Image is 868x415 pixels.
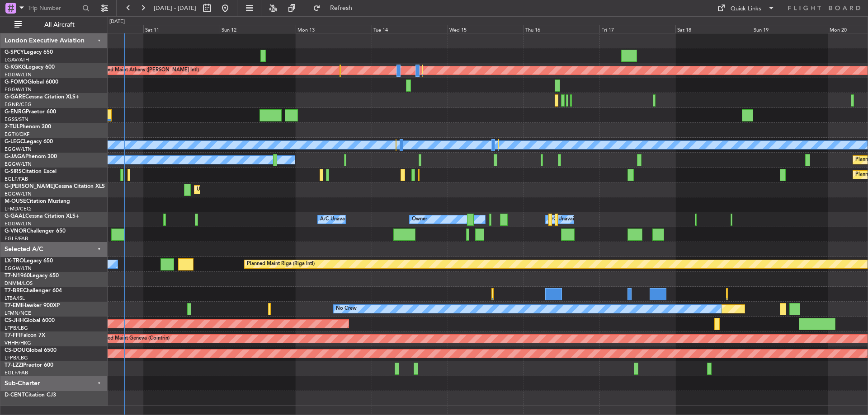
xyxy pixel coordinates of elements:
a: CS-DOUGlobal 6500 [5,348,57,353]
div: Owner [412,213,427,226]
a: EGGW/LTN [5,161,32,168]
a: G-SPCYLegacy 650 [5,50,53,55]
span: D-CENT [5,392,25,398]
a: G-ENRGPraetor 600 [5,109,56,115]
button: Refresh [309,1,363,15]
span: G-SPCY [5,50,24,55]
span: G-JAGA [5,154,25,159]
div: Unplanned Maint [GEOGRAPHIC_DATA] ([GEOGRAPHIC_DATA]) [197,183,345,196]
a: G-LEGCLegacy 600 [5,139,53,145]
a: CS-JHHGlobal 6000 [5,318,55,323]
span: T7-N1960 [5,273,30,279]
span: T7-BRE [5,288,23,294]
a: EGGW/LTN [5,220,32,227]
a: G-VNORChallenger 650 [5,228,66,234]
a: D-CENTCitation CJ3 [5,392,56,398]
a: LFMN/NCE [5,310,31,317]
div: Mon 13 [296,25,372,33]
span: G-SIRS [5,169,22,174]
span: [DATE] - [DATE] [154,4,196,12]
a: EGGW/LTN [5,86,32,93]
a: EGNR/CEG [5,101,32,108]
div: Planned Maint Athens ([PERSON_NAME] Intl) [95,64,199,77]
a: EGTK/OXF [5,131,29,138]
span: G-LEGC [5,139,24,145]
div: Tue 14 [372,25,448,33]
a: EGLF/FAB [5,235,28,242]
span: M-OUSE [5,199,26,204]
a: G-GARECessna Citation XLS+ [5,94,79,100]
span: G-KGKG [5,65,26,70]
a: EGGW/LTN [5,71,32,78]
a: EGLF/FAB [5,176,28,182]
span: T7-EMI [5,303,22,308]
a: EGGW/LTN [5,265,32,272]
a: M-OUSECitation Mustang [5,199,70,204]
a: VHHH/HKG [5,340,31,346]
a: EGGW/LTN [5,191,32,197]
span: T7-FFI [5,333,20,338]
span: G-VNOR [5,228,27,234]
a: LFPB/LBG [5,325,28,331]
div: Fri 17 [599,25,675,33]
a: G-KGKGLegacy 600 [5,65,55,70]
a: T7-EMIHawker 900XP [5,303,60,308]
span: LX-TRO [5,258,24,264]
input: Trip Number [28,1,80,15]
span: 2-TIJL [5,124,19,130]
a: LFPB/LBG [5,354,28,361]
a: T7-N1960Legacy 650 [5,273,59,279]
a: EGLF/FAB [5,369,28,376]
a: EGGW/LTN [5,146,32,153]
div: [DATE] [109,18,125,26]
a: T7-FFIFalcon 7X [5,333,45,338]
span: G-GARE [5,94,25,100]
span: CS-DOU [5,348,26,353]
span: All Aircraft [24,22,95,28]
a: LFMD/CEQ [5,205,31,212]
div: Sat 11 [143,25,219,33]
div: Thu 16 [524,25,599,33]
a: EGSS/STN [5,116,28,123]
a: T7-LZZIPraetor 600 [5,363,53,368]
a: 2-TIJLPhenom 300 [5,124,51,130]
a: LGAV/ATH [5,56,29,63]
div: No Crew [336,302,357,316]
span: Refresh [322,5,360,11]
a: G-JAGAPhenom 300 [5,154,57,159]
div: Wed 15 [448,25,524,33]
span: G-ENRG [5,109,26,115]
div: Planned Maint Riga (Riga Intl) [247,257,315,271]
a: G-SIRSCitation Excel [5,169,57,174]
a: LTBA/ISL [5,295,25,302]
button: Quick Links [712,1,779,15]
span: G-GAAL [5,214,25,219]
div: Sun 19 [752,25,828,33]
span: CS-JHH [5,318,24,323]
a: DNMM/LOS [5,280,33,287]
span: G-[PERSON_NAME] [5,184,55,189]
span: G-FOMO [5,79,28,85]
div: Sun 12 [220,25,296,33]
button: All Aircraft [10,18,98,32]
div: A/C Unavailable [320,213,358,226]
div: A/C Unavailable [548,213,585,226]
span: T7-LZZI [5,363,23,368]
div: Planned Maint Geneva (Cointrin) [95,332,170,345]
div: Sat 18 [675,25,751,33]
a: G-FOMOGlobal 6000 [5,79,58,85]
div: Quick Links [731,5,761,14]
a: G-GAALCessna Citation XLS+ [5,214,79,219]
a: T7-BREChallenger 604 [5,288,62,294]
a: LX-TROLegacy 650 [5,258,53,264]
a: G-[PERSON_NAME]Cessna Citation XLS [5,184,105,189]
